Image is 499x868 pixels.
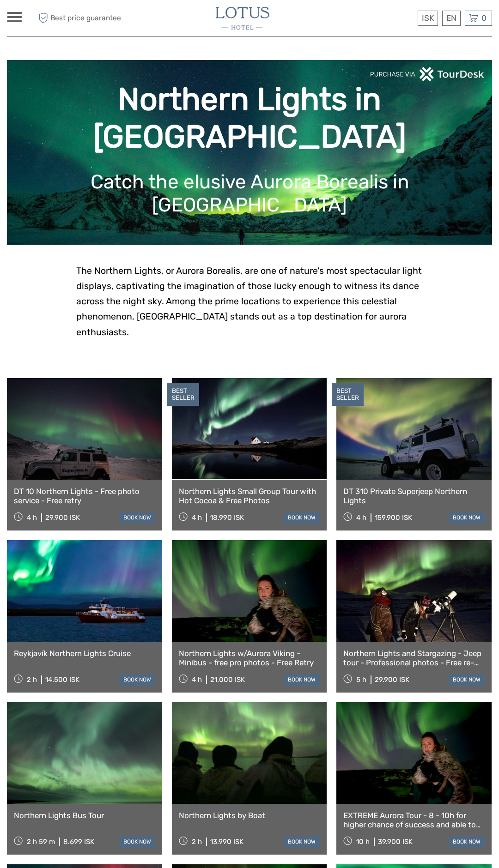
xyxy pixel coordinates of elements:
[27,838,55,846] span: 2 h 59 m
[332,383,364,406] div: BEST SELLER
[63,838,94,846] div: 8.699 ISK
[45,675,79,684] div: 14.500 ISK
[119,836,155,848] a: book now
[179,649,320,668] a: Northern Lights w/Aurora Viking -Minibus - free pro photos - Free Retry
[192,675,202,684] span: 4 h
[284,836,320,848] a: book now
[76,265,422,338] span: The Northern Lights, or Aurora Borealis, are one of nature's most spectacular light displays, cap...
[356,513,366,522] span: 4 h
[119,674,155,686] a: book now
[192,838,202,846] span: 2 h
[14,649,155,658] a: Reykjavík Northern Lights Cruise
[343,649,485,668] a: Northern Lights and Stargazing - Jeep tour - Professional photos - Free re-run
[370,67,485,81] img: PurchaseViaTourDeskwhite.png
[284,674,320,686] a: book now
[210,513,244,522] div: 18.990 ISK
[356,838,370,846] span: 10 h
[375,675,409,684] div: 29.900 ISK
[442,11,461,26] div: EN
[167,383,199,406] div: BEST SELLER
[27,513,37,522] span: 4 h
[343,811,485,830] a: EXTREME Aurora Tour - 8 - 10h for higher chance of success and able to drive farther - Snacks inc...
[179,811,320,820] a: Northern Lights by Boat
[216,7,269,30] img: 3065-b7107863-13b3-4aeb-8608-4df0d373a5c0_logo_small.jpg
[14,811,155,820] a: Northern Lights Bus Tour
[343,487,485,506] a: DT 310 Private Superjeep Northern Lights
[14,487,155,506] a: DT 10 Northern Lights - Free photo service - Free retry
[480,13,488,23] span: 0
[21,81,478,156] h1: Northern Lights in [GEOGRAPHIC_DATA]
[179,487,320,506] a: Northern Lights Small Group Tour with Hot Cocoa & Free Photos
[21,170,478,217] h1: Catch the elusive Aurora Borealis in [GEOGRAPHIC_DATA]
[119,512,155,524] a: book now
[284,512,320,524] a: book now
[36,11,128,26] span: Best price guarantee
[45,513,80,522] div: 29.900 ISK
[449,674,485,686] a: book now
[449,836,485,848] a: book now
[27,675,37,684] span: 2 h
[375,513,412,522] div: 159.900 ISK
[192,513,202,522] span: 4 h
[449,512,485,524] a: book now
[210,675,245,684] div: 21.000 ISK
[356,675,366,684] span: 5 h
[210,838,243,846] div: 13.990 ISK
[422,13,434,23] span: ISK
[378,838,413,846] div: 39.900 ISK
